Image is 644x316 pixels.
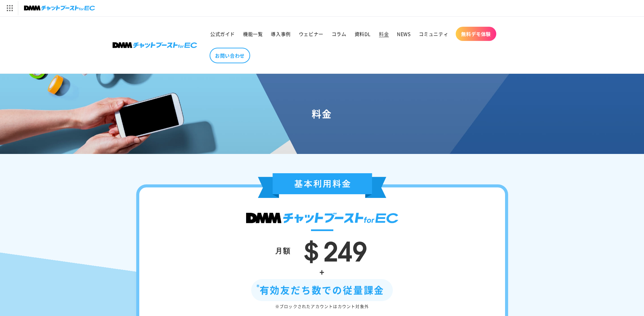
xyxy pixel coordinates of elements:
[456,27,496,41] a: 無料デモ体験
[375,27,393,41] a: 料金
[246,213,398,223] img: DMMチャットブースト
[215,52,245,59] span: お問い合わせ
[1,1,18,15] img: サービス
[328,27,351,41] a: コラム
[299,31,324,37] span: ウェビナー
[8,108,636,120] h1: 料金
[239,27,267,41] a: 機能一覧
[271,31,290,37] span: 導入事例
[297,229,367,269] span: ＄249
[351,27,375,41] a: 資料DL
[210,48,250,63] a: お問い合わせ
[275,244,291,257] div: 月額
[243,31,263,37] span: 機能一覧
[251,279,393,301] div: 有効友だち数での従量課金
[415,27,453,41] a: コミュニティ
[461,31,491,37] span: 無料デモ体験
[267,27,294,41] a: 導入事例
[160,303,485,310] div: ※ブロックされたアカウントはカウント対象外
[393,27,414,41] a: NEWS
[355,31,371,37] span: 資料DL
[160,265,485,279] div: +
[379,31,389,37] span: 料金
[210,31,235,37] span: 公式ガイド
[332,31,347,37] span: コラム
[24,3,95,13] img: チャットブーストforEC
[206,27,239,41] a: 公式ガイド
[258,173,386,198] img: 基本利用料金
[419,31,449,37] span: コミュニティ
[295,27,328,41] a: ウェビナー
[397,31,410,37] span: NEWS
[113,42,197,48] img: 株式会社DMM Boost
